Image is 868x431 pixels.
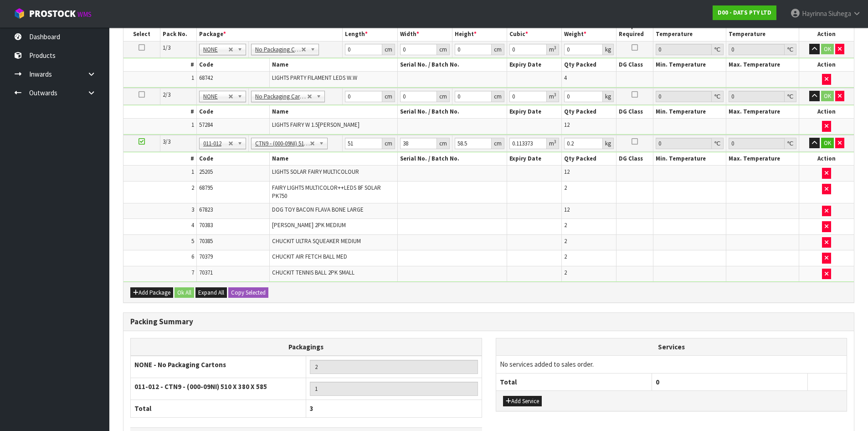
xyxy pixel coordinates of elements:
[272,237,361,245] span: CHUCKIT ULTRA SQUEAKER MEDIUM
[270,58,398,72] th: Name
[382,44,395,55] div: cm
[191,269,194,276] span: 7
[123,20,160,41] th: Select
[547,91,559,102] div: m
[564,221,567,229] span: 2
[123,152,196,166] th: #
[29,8,76,20] span: ProStock
[272,184,381,200] span: FAIRY LIGHTS MULTICOLOR++LEDS 8F SOLAR PK750
[718,9,771,16] strong: D00 - DATS PTY LTD
[123,105,196,119] th: #
[199,206,213,213] span: 67823
[821,91,834,102] button: OK
[564,206,570,213] span: 12
[397,105,507,119] th: Serial No. / Batch No.
[799,20,854,41] th: Action
[554,92,556,98] sup: 3
[507,105,562,119] th: Expiry Date
[130,317,847,326] h3: Packing Summary
[492,91,504,102] div: cm
[123,58,196,72] th: #
[507,152,562,166] th: Expiry Date
[272,121,360,129] span: LIGHTS FAIRY W 1.5[PERSON_NAME]
[656,378,659,386] span: 0
[712,44,724,55] div: ℃
[492,138,504,149] div: cm
[196,152,269,166] th: Code
[196,105,269,119] th: Code
[564,74,567,82] span: 4
[199,121,213,129] span: 57284
[547,138,559,149] div: m
[270,152,398,166] th: Name
[14,8,25,19] img: cube-alt.png
[726,105,799,119] th: Max. Temperature
[255,44,301,55] span: No Packaging Cartons
[616,58,653,72] th: DG Class
[554,139,556,145] sup: 3
[191,253,194,260] span: 6
[437,91,450,102] div: cm
[191,121,194,129] span: 1
[799,105,854,119] th: Action
[191,168,194,176] span: 1
[564,269,567,276] span: 2
[616,105,653,119] th: DG Class
[616,152,653,166] th: DG Class
[397,152,507,166] th: Serial No. / Batch No.
[712,138,724,149] div: ℃
[196,20,343,41] th: Package
[616,20,653,41] th: Temp. Required
[343,20,397,41] th: Length
[272,253,347,260] span: CHUCKIT AIR FETCH BALL MED
[437,138,450,149] div: cm
[562,105,616,119] th: Qty Packed
[163,91,170,99] span: 2/3
[228,287,268,298] button: Copy Selected
[726,20,799,41] th: Max. Temperature
[496,356,847,373] td: No services added to sales order.
[272,269,354,276] span: CHUCKIT TENNIS BALL 2PK SMALL
[799,152,854,166] th: Action
[653,58,726,72] th: Min. Temperature
[191,221,194,229] span: 4
[199,253,213,260] span: 70379
[199,269,213,276] span: 70371
[175,287,194,298] button: Ok All
[199,168,213,176] span: 25205
[272,221,346,229] span: [PERSON_NAME] 2PK MEDIUM
[564,237,567,245] span: 2
[272,168,359,176] span: LIGHTS SOLAR FAIRY MULTICOLOUR
[562,152,616,166] th: Qty Packed
[160,20,196,41] th: Pack No.
[785,44,796,55] div: ℃
[726,58,799,72] th: Max. Temperature
[562,20,616,41] th: Weight
[562,58,616,72] th: Qty Packed
[726,152,799,166] th: Max. Temperature
[77,10,92,19] small: WMS
[564,168,570,176] span: 12
[785,91,796,102] div: ℃
[203,138,228,149] span: 011-012
[191,206,194,213] span: 3
[270,105,398,119] th: Name
[199,74,213,82] span: 68742
[382,91,395,102] div: cm
[163,138,170,145] span: 3/3
[554,45,556,51] sup: 3
[191,74,194,82] span: 1
[397,58,507,72] th: Serial No. / Batch No.
[564,184,567,192] span: 2
[397,20,452,41] th: Width
[603,91,614,102] div: kg
[382,138,395,149] div: cm
[134,382,267,391] strong: 011-012 - CTN9 - (000-09NI) 510 X 380 X 585
[452,20,507,41] th: Height
[507,58,562,72] th: Expiry Date
[799,58,854,72] th: Action
[603,44,614,55] div: kg
[437,44,450,55] div: cm
[199,237,213,245] span: 70385
[785,138,796,149] div: ℃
